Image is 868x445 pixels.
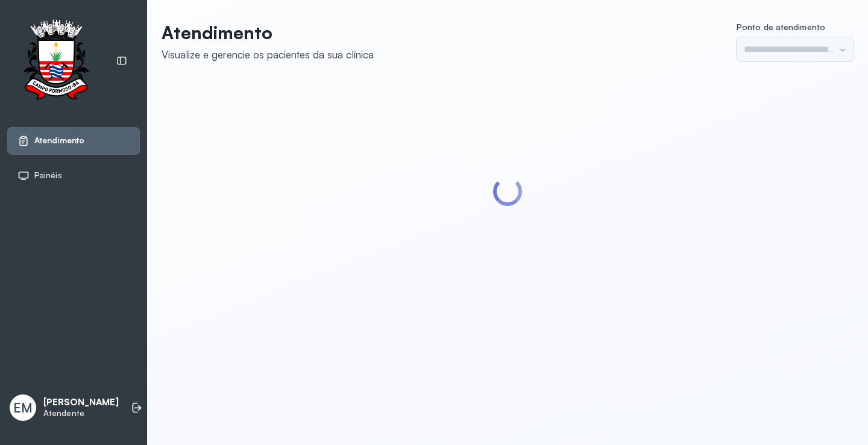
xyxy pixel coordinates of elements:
[162,48,374,61] div: Visualize e gerencie os pacientes da sua clínica
[43,397,119,408] p: [PERSON_NAME]
[737,22,825,32] span: Ponto de atendimento
[43,408,119,419] p: Atendente
[13,19,99,103] img: Logotipo do estabelecimento
[17,135,130,147] a: Atendimento
[34,135,84,146] span: Atendimento
[162,22,374,43] p: Atendimento
[34,170,62,181] span: Painéis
